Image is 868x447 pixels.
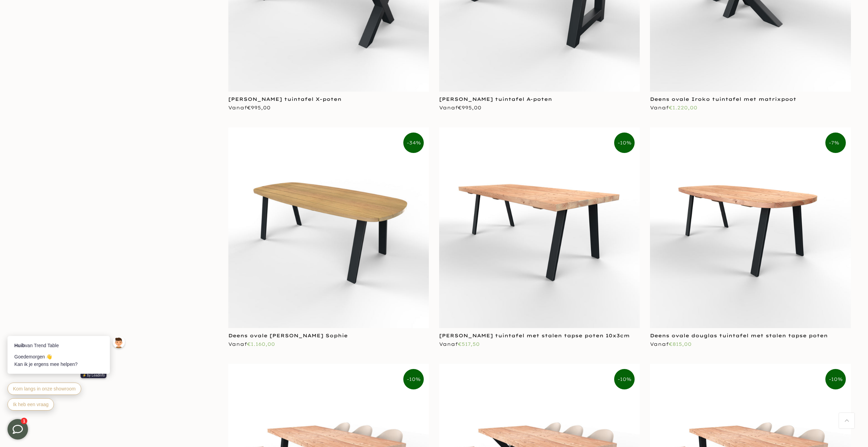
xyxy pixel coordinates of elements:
[228,341,275,347] span: Vanaf
[439,127,640,328] img: Rechthoekige douglas tuintafel zwarte stalen trapezium poten
[650,333,828,339] a: Deens ovale douglas tuintafel met stalen tapse poten
[228,333,348,339] a: Deens ovale [PERSON_NAME] Sophie
[614,369,635,389] span: -10%
[439,333,630,339] a: [PERSON_NAME] tuintafel met stalen tapse poten 10x3cm
[247,341,275,347] span: €1.160,00
[650,341,692,347] span: Vanaf
[458,105,481,111] span: €995,00
[439,96,552,102] a: [PERSON_NAME] tuintafel A-poten
[825,133,846,153] span: -7%
[247,105,271,111] span: €995,00
[403,133,424,153] span: -34%
[839,413,854,428] a: Terug naar boven
[669,341,692,347] span: €815,00
[650,96,796,102] a: Deens ovale Iroko tuintafel met matrixpoot
[439,341,480,347] span: Vanaf
[650,105,697,111] span: Vanaf
[650,127,851,328] img: Deens ovale douglas tuintafel zwarte stalen trapezium poten
[1,412,35,446] iframe: toggle-frame
[1,302,134,419] iframe: bot-iframe
[669,105,697,111] span: €1.220,00
[228,105,271,111] span: Vanaf
[458,341,480,347] span: €517,50
[403,369,424,389] span: -10%
[439,105,481,111] span: Vanaf
[614,133,635,153] span: -10%
[825,369,846,389] span: -10%
[228,96,342,102] a: [PERSON_NAME] tuintafel X-poten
